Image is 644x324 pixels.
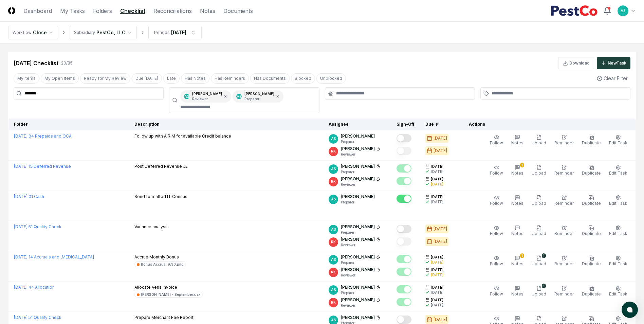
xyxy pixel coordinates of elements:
button: AS [617,5,629,17]
button: Mark complete [397,237,411,246]
span: AS [331,287,336,292]
span: [DATE] : [14,133,29,139]
span: Duplicate [582,261,601,266]
p: [PERSON_NAME] [341,236,375,242]
p: [PERSON_NAME] [341,176,375,182]
button: 1Notes [510,163,525,178]
p: Preparer [341,169,380,175]
div: Periods [154,30,170,36]
span: Follow [490,170,503,176]
span: Duplicate [582,140,601,145]
span: Upload [532,291,546,296]
span: [DATE] : [14,315,29,320]
a: [DATE]:15 Deferred Revenue [14,164,71,169]
a: [DATE]:44 Allocation [14,285,55,290]
button: Notes [510,224,525,238]
span: Follow [490,231,503,236]
p: Reviewer [341,242,380,248]
p: Preparer [341,290,380,295]
div: 1 [542,284,546,288]
span: Upload [532,170,546,176]
button: Edit Task [608,133,629,147]
th: Assignee [323,119,391,130]
div: [DATE] [434,238,447,245]
button: My Items [14,73,39,84]
span: Follow [490,201,503,206]
div: Due [425,121,453,127]
p: Send formatted IT Census [134,194,187,200]
span: [DATE] : [14,285,29,290]
div: [DATE] [434,317,447,323]
th: Description [129,119,324,130]
span: Follow [490,291,503,296]
p: [PERSON_NAME] [341,224,375,230]
span: Notes [511,261,523,266]
button: Follow [489,194,504,208]
button: Duplicate [581,284,602,299]
button: Has Notes [181,73,209,84]
div: [DATE] Checklist [14,59,58,67]
div: [PERSON_NAME] [244,91,274,102]
a: My Tasks [60,7,85,15]
span: Notes [511,231,523,236]
p: Preparer [341,260,380,265]
button: Upload [530,224,548,238]
span: Notes [511,201,523,206]
div: [DATE] [431,290,443,295]
div: [DATE] [431,182,443,187]
button: Duplicate [581,194,602,208]
p: Follow up with A.R.M for available Credit balance [134,133,231,139]
p: [PERSON_NAME] [341,314,375,321]
p: Reviewer [192,96,222,102]
div: [DATE] [171,29,186,36]
span: Reminder [554,140,574,145]
button: Reminder [553,133,575,147]
a: [DATE]:51 Quality Check [14,315,61,320]
button: Duplicate [581,224,602,238]
a: [DATE]:04 Prepaids and OCA [14,133,72,139]
div: [PERSON_NAME] - September.xlsx [141,292,200,297]
span: RK [331,239,336,245]
span: [DATE] : [14,194,29,199]
button: Notes [510,284,525,299]
span: AS [331,227,336,232]
span: [DATE] : [14,224,29,229]
p: [PERSON_NAME] [341,297,375,303]
div: Subsidiary [74,30,95,36]
span: Duplicate [582,170,601,176]
button: Edit Task [608,163,629,178]
p: [PERSON_NAME] [341,284,375,290]
a: Documents [223,7,253,15]
button: Mark complete [397,268,411,276]
button: Duplicate [581,133,602,147]
button: Mark complete [397,164,411,173]
div: 1 [520,163,524,167]
span: Edit Task [609,201,627,206]
div: [DATE] [434,148,447,154]
span: Notes [511,140,523,145]
p: [PERSON_NAME] [341,194,375,200]
span: Edit Task [609,261,627,266]
button: Follow [489,224,504,238]
div: [DATE] [434,135,447,141]
div: [DATE] [431,199,443,204]
button: Mark complete [397,225,411,233]
span: Duplicate [582,291,601,296]
button: Has Documents [250,73,290,84]
span: [DATE] [431,285,443,290]
button: Ready for My Review [80,73,130,84]
button: Mark complete [397,255,411,263]
div: [DATE] [431,272,443,277]
div: [DATE] [431,303,443,308]
p: [PERSON_NAME] [341,163,375,169]
p: Preparer [341,230,380,235]
span: AS [621,8,625,13]
span: Upload [532,261,546,266]
span: Edit Task [609,170,627,176]
img: PestCo logo [551,5,598,16]
span: Notes [511,170,523,176]
p: [PERSON_NAME] [341,254,375,260]
p: Reviewer [341,182,380,187]
div: 1 [542,253,546,258]
button: Duplicate [581,163,602,178]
